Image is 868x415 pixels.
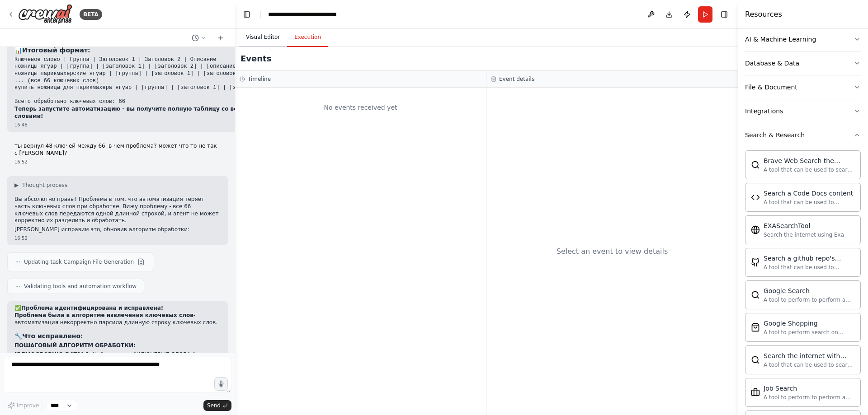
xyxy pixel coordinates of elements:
span: Validating tools and automation workflow [24,283,137,290]
p: ты вернул 48 ключей между 66, в чем проблема? может что то не так с [PERSON_NAME]? [14,143,221,157]
h3: Event details [499,75,534,83]
div: 16:48 [14,121,314,128]
span: Send [207,402,221,409]
span: Thought process [22,182,67,189]
span: Updating task Campaign File Generation [24,258,134,266]
code: Ключевое слово | Группа | Заголовок 1 | Заголовок 2 | Описание ножницы ягуар | [группа] | [заголо... [14,56,314,105]
img: SerpApiGoogleSearchTool [751,290,760,299]
div: A tool that can be used to semantic search a query from a github repo's content. This is not the ... [764,264,855,271]
p: [PERSON_NAME] исправим это, обновив алгоритм обработки: [14,226,221,233]
div: Job Search [764,384,855,393]
div: A tool to perform to perform a Google search with a search_query. [764,296,855,303]
div: Search & Research [745,131,805,140]
div: Search a github repo's content [764,254,855,263]
div: A tool to perform search on Google shopping with a search_query. [764,329,855,336]
p: - автоматизация некорректно парсила длинную строку ключевых слов. [14,312,221,326]
button: Start a new chat [213,33,228,43]
button: AI & Machine Learning [745,28,861,51]
div: 16:52 [14,235,221,242]
strong: Теперь запустите автоматизацию - вы получите полную таблицу со всеми 66 ключевыми словами! [14,106,297,119]
h3: Timeline [248,75,271,83]
button: Execution [287,28,328,47]
div: File & Document [745,83,797,92]
button: Hide left sidebar [241,8,253,21]
img: Logo [18,4,72,24]
button: ▶Thought process [14,182,67,189]
button: Switch to previous chat [188,33,210,43]
nav: breadcrumb [268,10,361,19]
div: Search the internet using Exa [764,231,844,238]
h2: Events [241,52,271,65]
strong: Итоговый формат: [22,47,90,54]
li: : Найти раздел "КЛЮЧЕВЫЕ СЛОВА:" в тексте [14,351,221,365]
span: ▶ [14,182,19,189]
div: Google Shopping [764,319,855,328]
div: A tool that can be used to semantic search a query from a Code Docs content. [764,199,855,206]
strong: Что исправлено: [22,332,83,340]
div: A tool to perform to perform a job search in the [GEOGRAPHIC_DATA] with a search_query. [764,394,855,401]
img: SerplyJobSearchTool [751,388,760,397]
strong: Проблема идентифицирована и исправлена! [21,305,163,311]
strong: Проблема была в алгоритме извлечения ключевых слов [14,312,193,318]
button: Visual Editor [239,28,287,47]
div: Search the internet with Serper [764,351,855,360]
p: Вы абсолютно правы! Проблема в том, что автоматизация теряет часть ключевых слов при обработке. В... [14,196,221,224]
div: Select an event to view details [557,246,668,257]
div: Brave Web Search the internet [764,156,855,165]
img: CodeDocsSearchTool [751,193,760,202]
img: SerpApiGoogleShoppingTool [751,323,760,332]
button: Database & Data [745,51,861,75]
strong: [DEMOGRAPHIC_DATA] 1 [14,351,89,358]
div: Database & Data [745,59,799,68]
button: Send [203,400,231,411]
div: Integrations [745,107,783,116]
div: A tool that can be used to search the internet with a search_query. Supports different search typ... [764,361,855,368]
img: SerperDevTool [751,355,760,364]
button: Integrations [745,99,861,123]
div: AI & Machine Learning [745,35,816,44]
h3: 📊 [14,46,314,55]
button: Hide right sidebar [718,8,731,21]
div: BETA [80,9,102,20]
div: No events received yet [240,92,481,123]
button: Click to speak your automation idea [214,377,228,391]
img: EXASearchTool [751,225,760,234]
div: Search a Code Docs content [764,189,855,198]
img: GithubSearchTool [751,258,760,267]
div: A tool that can be used to search the internet with a search_query. [764,166,855,173]
strong: ПОШАГОВЫЙ АЛГОРИТМ ОБРАБОТКИ: [14,342,136,349]
img: BraveSearchTool [751,160,760,169]
h2: ✅ [14,305,221,312]
button: File & Document [745,75,861,99]
div: 16:52 [14,159,221,165]
span: Improve [17,402,39,409]
div: EXASearchTool [764,221,844,230]
h3: 🔧 [14,331,221,340]
div: Google Search [764,286,855,295]
button: Search & Research [745,123,861,147]
button: Improve [4,400,43,411]
h4: Resources [745,9,782,20]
